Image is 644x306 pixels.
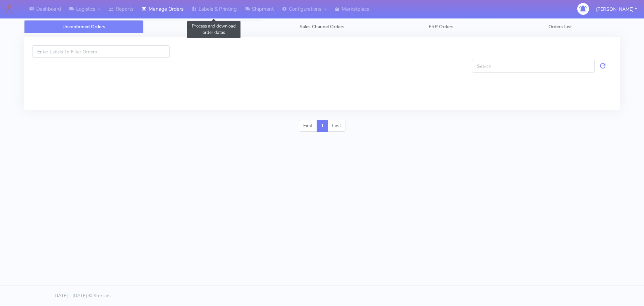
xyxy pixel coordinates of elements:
span: Orders List [548,24,572,30]
button: [PERSON_NAME] [591,2,642,16]
input: Enter Labels To Filter Orders [32,45,170,58]
ul: Tabs [24,20,620,33]
input: Search [472,60,595,72]
span: Search Orders [188,24,218,30]
span: Unconfirmed Orders [62,24,105,30]
span: ERP Orders [429,24,453,30]
span: Sales Channel Orders [300,24,344,30]
a: 1 [317,120,328,132]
